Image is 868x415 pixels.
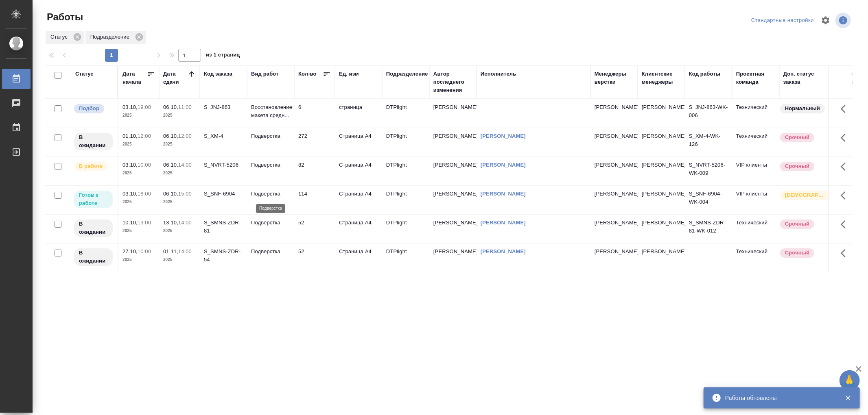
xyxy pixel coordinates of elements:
div: Подразделение [85,31,146,44]
td: [PERSON_NAME] [638,128,685,156]
div: Клиентские менеджеры [642,70,681,86]
td: Технический [732,99,779,128]
p: 2025 [163,227,196,235]
p: Восстановление макета средн... [251,103,290,120]
button: Здесь прячутся важные кнопки [836,128,855,148]
p: 2025 [122,111,155,120]
div: Дата начала [122,70,147,86]
p: 03.10, [122,162,138,168]
p: 2025 [122,227,155,235]
p: Срочный [785,133,809,141]
td: [PERSON_NAME] [429,243,477,272]
span: 🙏 [843,372,857,389]
p: 06.10, [163,191,178,197]
td: VIP клиенты [732,157,779,185]
p: 27.10, [122,248,138,254]
td: [PERSON_NAME] [429,157,477,185]
p: Подверстка [251,248,290,256]
p: 15:00 [178,191,192,197]
button: Здесь прячутся важные кнопки [836,99,855,119]
p: 13:00 [138,219,151,226]
p: 01.10, [122,133,138,139]
p: [PERSON_NAME] [595,161,634,169]
p: Срочный [785,249,809,257]
td: [PERSON_NAME] [638,186,685,214]
p: [PERSON_NAME] [595,132,634,140]
p: Подверстка [251,219,290,227]
td: 82 [294,157,335,185]
td: DTPlight [382,186,429,214]
div: S_SMNS-ZDR-54 [204,248,243,264]
p: 14:00 [178,162,192,168]
td: 114 [294,186,335,214]
p: 18:00 [138,191,151,197]
p: 2025 [122,140,155,148]
td: S_XM-4-WK-126 [685,128,732,156]
td: DTPlight [382,157,429,185]
a: [PERSON_NAME] [481,133,526,139]
td: S_JNJ-863-WK-006 [685,99,732,128]
div: Кол-во [298,70,317,78]
span: Настроить таблицу [816,11,835,30]
td: Технический [732,243,779,272]
span: Работы [45,11,83,24]
p: 14:00 [178,219,192,226]
td: [PERSON_NAME] [638,215,685,243]
div: S_JNJ-863 [204,103,243,111]
p: Нормальный [785,104,820,113]
td: Технический [732,128,779,156]
td: 52 [294,215,335,243]
p: 2025 [122,169,155,177]
p: В работе [79,162,103,170]
p: 2025 [163,111,196,120]
div: Подразделение [386,70,428,78]
button: Здесь прячутся важные кнопки [836,215,855,234]
td: Страница А4 [335,243,382,272]
p: Подверстка [251,161,290,169]
div: Исполнитель назначен, приступать к работе пока рано [73,219,114,238]
p: Статус [50,33,70,41]
div: Ед. изм [339,70,359,78]
p: Подбор [79,104,99,113]
div: Статус [75,70,94,78]
div: S_SNF-6904 [204,190,243,198]
span: Посмотреть информацию [835,13,853,28]
p: 14:00 [178,248,192,254]
p: 06.10, [163,133,178,139]
div: Исполнитель выполняет работу [73,161,114,172]
p: 10:00 [138,248,151,254]
td: [PERSON_NAME] [429,128,477,156]
p: В ожидании [79,220,108,236]
p: 2025 [163,140,196,148]
button: Здесь прячутся важные кнопки [836,186,855,205]
a: [PERSON_NAME] [481,219,526,226]
td: Страница А4 [335,215,382,243]
p: Срочный [785,220,809,228]
td: S_SNF-6904-WK-004 [685,186,732,214]
td: 52 [294,243,335,272]
td: 6 [294,99,335,128]
div: Вид работ [251,70,279,78]
div: S_XM-4 [204,132,243,140]
p: 10:00 [138,162,151,168]
p: 01.11, [163,248,178,254]
td: 272 [294,128,335,156]
button: Здесь прячутся важные кнопки [836,157,855,176]
td: [PERSON_NAME] [429,186,477,214]
p: 2025 [122,256,155,264]
p: В ожидании [79,133,108,150]
div: Исполнитель назначен, приступать к работе пока рано [73,248,114,267]
span: из 1 страниц [206,50,240,62]
p: 06.10, [163,104,178,110]
td: [PERSON_NAME] [429,99,477,128]
a: [PERSON_NAME] [481,248,526,254]
p: [DEMOGRAPHIC_DATA] [785,191,826,199]
p: 11:00 [178,104,192,110]
a: [PERSON_NAME] [481,162,526,168]
p: [PERSON_NAME] [595,248,634,256]
button: 🙏 [840,370,860,391]
p: В ожидании [79,249,108,265]
button: Здесь прячутся важные кнопки [836,243,855,263]
div: Исполнитель [481,70,516,78]
td: DTPlight [382,243,429,272]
